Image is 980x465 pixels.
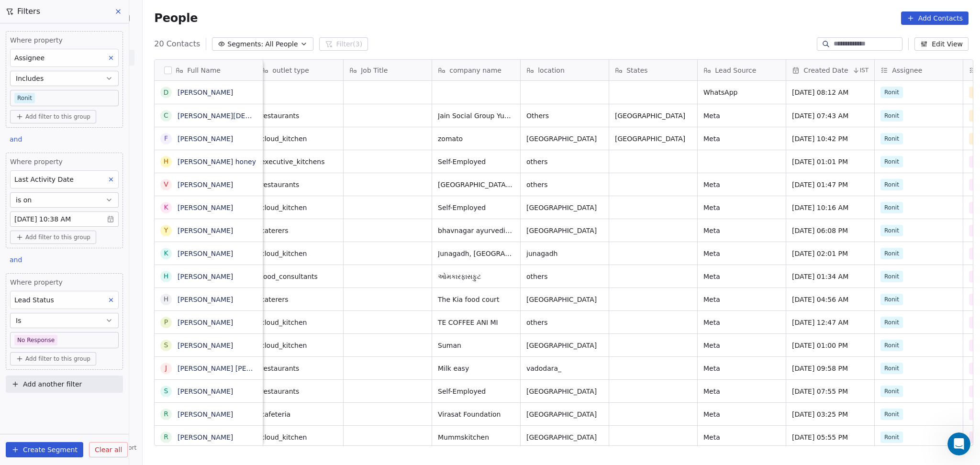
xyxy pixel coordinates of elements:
a: [PERSON_NAME] [178,135,233,143]
div: S [164,386,168,396]
span: Ronit [880,363,903,374]
a: [PERSON_NAME] [PERSON_NAME] [178,365,291,372]
span: Ronit [880,248,903,259]
span: Meta [703,341,780,350]
span: Meta [703,272,780,281]
div: P [164,317,168,327]
span: [DATE] 08:12 AM [792,88,869,97]
span: cafeteria [261,410,337,419]
button: Filter(3) [319,37,368,51]
span: Virasat Foundation [438,410,514,419]
span: outlet type [272,66,309,75]
span: [DATE] 09:58 PM [792,364,869,373]
span: Milk easy [438,364,514,373]
span: Full Name [187,66,221,75]
a: [PERSON_NAME] [178,204,233,211]
div: Lead Source [698,60,786,80]
span: [DATE] 06:08 PM [792,226,869,235]
span: junagadh [526,249,603,258]
span: others [526,157,603,166]
span: [GEOGRAPHIC_DATA] [526,410,603,419]
span: Ronit [880,133,903,144]
span: Meta [703,295,780,304]
span: [DATE] 07:55 PM [792,387,869,396]
span: Ronit [880,317,903,328]
span: IST [860,66,869,74]
iframe: Intercom live chat [947,432,970,455]
a: [PERSON_NAME] [178,296,233,303]
span: Ronit [880,202,903,213]
span: others [526,180,603,189]
span: [GEOGRAPHIC_DATA] [615,111,691,121]
span: Mummskitchen [438,432,514,442]
span: Meta [703,203,780,212]
span: executive_kitchens [261,157,337,166]
span: [DATE] 01:01 PM [792,157,869,166]
span: Ronit [880,409,903,420]
span: Self-Employed [438,157,514,166]
a: [PERSON_NAME] [178,273,233,280]
span: vadodara_ [526,364,603,373]
span: cloud_kitchen [261,249,337,258]
span: Ronit [880,432,903,443]
a: [PERSON_NAME] [178,342,233,349]
span: restaurants [261,111,337,121]
div: Full Name [155,60,263,80]
div: outlet type [255,60,343,80]
span: States [626,66,647,75]
div: V [164,179,168,189]
a: [PERSON_NAME] honey [178,158,256,166]
span: caterers [261,226,337,235]
span: [DATE] 12:47 AM [792,318,869,327]
span: restaurants [261,387,337,396]
span: Meta [703,249,780,258]
button: Add Contacts [901,11,969,25]
span: Meta [703,111,780,121]
span: Others [526,111,603,121]
span: Ronit [880,179,903,190]
div: R [164,432,168,442]
span: Meta [703,432,780,442]
div: C [164,111,168,121]
span: All People [265,39,298,49]
span: Junagadh, [GEOGRAPHIC_DATA] [438,249,514,258]
div: S [164,340,168,350]
div: grid [155,81,263,446]
span: Ronit [880,386,903,397]
span: [DATE] 10:42 PM [792,134,869,144]
span: [DATE] 02:01 PM [792,249,869,258]
span: People [154,11,198,25]
span: [GEOGRAPHIC_DATA] [526,341,603,350]
span: bhavnagar ayurvedic & organic store [438,226,514,235]
span: [GEOGRAPHIC_DATA] [526,387,603,396]
span: [DATE] 01:34 AM [792,272,869,281]
div: R [164,409,168,419]
span: restaurants [261,180,337,189]
span: company name [449,66,501,75]
span: restaurants [261,364,337,373]
span: [GEOGRAPHIC_DATA] [526,134,603,144]
span: Segments: [227,39,263,49]
span: Self-Employed [438,387,514,396]
span: Meta [703,318,780,327]
button: Edit View [914,37,969,51]
span: cloud_kitchen [261,432,337,442]
span: Lead Source [715,66,756,75]
a: [PERSON_NAME] [178,319,233,326]
span: others [526,272,603,281]
div: Assignee [875,60,963,80]
span: food_consultants [261,272,337,281]
span: caterers [261,295,337,304]
span: [GEOGRAPHIC_DATA] [526,203,603,212]
div: Job Title [344,60,432,80]
a: [PERSON_NAME] [178,181,233,188]
span: Ronit [880,225,903,236]
div: States [609,60,697,80]
span: The Kia food court [438,295,514,304]
span: Meta [703,134,780,144]
span: Meta [703,410,780,419]
div: H [164,294,169,304]
span: [GEOGRAPHIC_DATA] [526,432,603,442]
a: [PERSON_NAME][DEMOGRAPHIC_DATA] [178,112,309,120]
span: Meta [703,364,780,373]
